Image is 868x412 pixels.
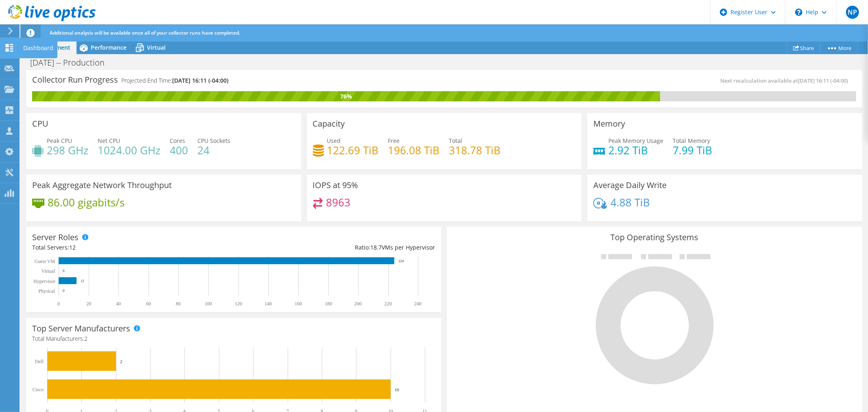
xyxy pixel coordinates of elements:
[86,301,91,307] text: 20
[98,137,120,145] span: Net CPU
[593,181,667,190] h3: Average Daily Write
[820,42,858,54] a: More
[608,137,663,145] span: Peak Memory Usage
[388,137,400,145] span: Free
[98,146,160,155] h4: 1024.00 GHz
[453,233,856,242] h3: Top Operating Systems
[388,146,440,155] h4: 196.08 TiB
[197,146,230,155] h4: 24
[608,146,663,155] h4: 2.92 TiB
[57,301,60,307] text: 0
[38,288,55,294] text: Physical
[26,58,117,67] h1: [DATE] -- Production
[414,301,422,307] text: 240
[327,137,341,145] span: Used
[673,146,712,155] h4: 7.99 TiB
[235,301,242,307] text: 120
[720,77,852,84] span: Next recalculation available at
[449,137,463,145] span: Total
[170,137,185,145] span: Cores
[32,119,48,128] h3: CPU
[81,279,84,283] text: 12
[19,38,57,58] div: Dashboard
[326,198,350,207] h4: 8963
[170,146,188,155] h4: 400
[313,181,359,190] h3: IOPS at 95%
[47,137,72,145] span: Peak CPU
[146,301,151,307] text: 60
[265,301,272,307] text: 140
[385,301,392,307] text: 220
[610,198,650,207] h4: 4.88 TiB
[32,92,660,101] div: 76%
[116,301,121,307] text: 40
[370,243,382,251] span: 18.7
[33,387,44,392] text: Cisco
[787,42,820,54] a: Share
[47,146,88,155] h4: 298 GHz
[33,278,55,284] text: Hypervisor
[32,243,234,252] div: Total Servers:
[673,137,710,145] span: Total Memory
[63,269,65,273] text: 0
[325,301,332,307] text: 180
[91,44,127,51] span: Performance
[121,76,228,85] h4: Projected End Time:
[313,119,345,128] h3: Capacity
[172,77,228,84] span: [DATE] 16:11 (-04:00)
[42,268,55,274] text: Virtual
[32,181,172,190] h3: Peak Aggregate Network Throughput
[234,243,435,252] div: Ratio: VMs per Hypervisor
[295,301,302,307] text: 160
[32,334,435,343] h4: Total Manufacturers:
[32,324,130,333] h3: Top Server Manufacturers
[120,359,122,364] text: 2
[798,77,848,84] span: [DATE] 16:11 (-04:00)
[35,259,55,264] text: Guest VM
[327,146,379,155] h4: 122.69 TiB
[147,44,166,51] span: Virtual
[395,387,400,392] text: 10
[205,301,212,307] text: 100
[846,6,859,19] span: NP
[63,289,65,293] text: 0
[197,137,230,145] span: CPU Sockets
[32,233,79,242] h3: Server Roles
[35,359,44,364] text: Dell
[69,243,76,251] span: 12
[176,301,181,307] text: 80
[398,259,404,263] text: 224
[593,119,625,128] h3: Memory
[50,29,240,36] span: Additional analysis will be available once all of your collector runs have completed.
[795,9,802,16] svg: \n
[48,198,125,207] h4: 86.00 gigabits/s
[84,335,87,342] span: 2
[449,146,501,155] h4: 318.78 TiB
[354,301,362,307] text: 200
